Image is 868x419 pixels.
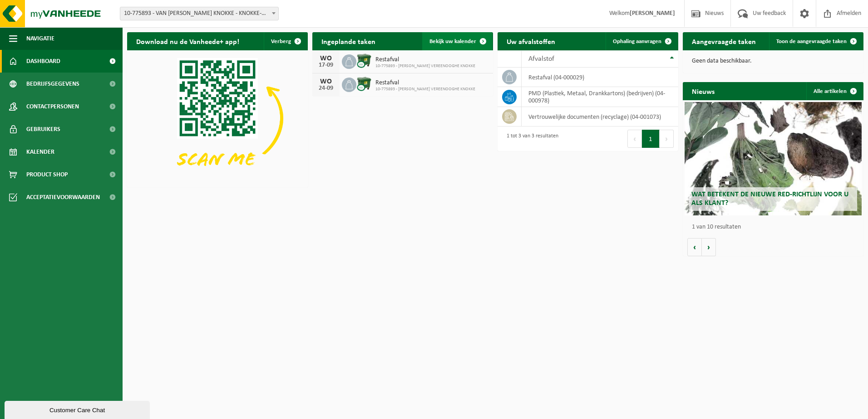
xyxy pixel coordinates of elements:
span: 10-775893 - VAN MOSSEL VEREENOOGHE KNOKKE - KNOKKE-HEIST [120,7,279,20]
span: Contactpersonen [26,95,79,118]
h2: Uw afvalstoffen [498,32,564,50]
span: Bedrijfsgegevens [26,73,79,95]
p: 1 van 10 resultaten [692,224,859,230]
a: Wat betekent de nieuwe RED-richtlijn voor u als klant? [685,102,862,215]
strong: [PERSON_NAME] [630,10,675,17]
span: Product Shop [26,163,68,186]
span: 10-775893 - [PERSON_NAME] VEREENOOGHE KNOKKE [375,63,475,69]
span: Afvalstof [528,55,554,63]
span: Toon de aangevraagde taken [776,39,847,44]
a: Toon de aangevraagde taken [769,32,863,50]
td: vertrouwelijke documenten (recyclage) (04-001073) [522,107,678,127]
span: Bekijk uw kalender [429,39,476,44]
button: Volgende [702,238,716,256]
h2: Ingeplande taken [312,32,385,50]
img: WB-1100-CU [356,53,372,68]
button: 1 [642,130,660,148]
span: Ophaling aanvragen [613,39,661,44]
td: PMD (Plastiek, Metaal, Drankkartons) (bedrijven) (04-000978) [522,87,678,107]
td: restafval (04-000029) [522,68,678,87]
span: Verberg [271,39,291,44]
span: Restafval [375,56,475,63]
span: Wat betekent de nieuwe RED-richtlijn voor u als klant? [691,191,848,207]
span: Kalender [26,141,54,163]
button: Previous [627,130,642,148]
div: 24-09 [317,85,335,92]
button: Next [660,130,674,148]
h2: Download nu de Vanheede+ app! [127,32,248,50]
h2: Aangevraagde taken [683,32,765,50]
a: Ophaling aanvragen [606,32,677,50]
div: 1 tot 3 van 3 resultaten [502,129,558,149]
div: 17-09 [317,62,335,68]
div: WO [317,55,335,62]
img: WB-1100-CU [356,76,372,92]
span: Acceptatievoorwaarden [26,186,100,209]
span: Navigatie [26,27,54,50]
a: Alle artikelen [806,82,863,100]
iframe: chat widget [5,399,152,419]
span: 10-775893 - [PERSON_NAME] VEREENOOGHE KNOKKE [375,87,475,92]
span: Restafval [375,79,475,87]
div: WO [317,78,335,85]
img: Download de VHEPlus App [127,50,308,186]
span: Gebruikers [26,118,60,141]
span: Dashboard [26,50,60,73]
button: Vorige [687,238,702,256]
p: Geen data beschikbaar. [692,58,854,64]
span: 10-775893 - VAN MOSSEL VEREENOOGHE KNOKKE - KNOKKE-HEIST [120,7,278,20]
button: Verberg [264,32,307,50]
a: Bekijk uw kalender [422,32,492,50]
h2: Nieuws [683,82,724,100]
